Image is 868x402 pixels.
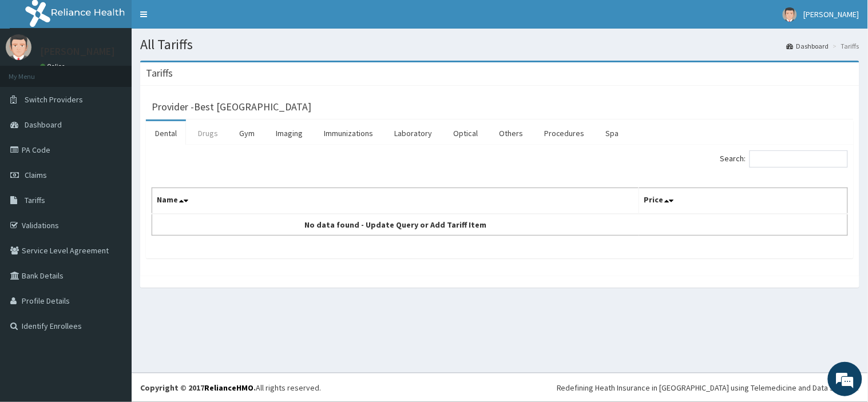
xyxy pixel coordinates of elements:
a: Imaging [267,121,312,145]
label: Search: [720,150,848,168]
h1: All Tariffs [140,37,859,52]
a: Online [40,62,68,70]
img: User Image [6,34,31,60]
td: No data found - Update Query or Add Tariff Item [152,214,639,236]
th: Price [639,188,848,214]
div: Redefining Heath Insurance in [GEOGRAPHIC_DATA] using Telemedicine and Data Science! [557,382,859,393]
a: RelianceHMO [204,383,253,393]
a: Dental [146,121,186,145]
a: Optical [444,121,487,145]
strong: Copyright © 2017 . [140,383,256,393]
footer: All rights reserved. [132,373,868,402]
span: Switch Providers [25,94,83,105]
span: Dashboard [25,120,62,130]
a: Procedures [535,121,594,145]
a: Dashboard [787,41,829,51]
a: Gym [230,121,264,145]
li: Tariffs [830,41,859,51]
a: Laboratory [385,121,441,145]
span: Claims [25,170,47,180]
h3: Tariffs [146,68,173,78]
h3: Provider - Best [GEOGRAPHIC_DATA] [152,102,311,112]
span: Tariffs [25,195,45,205]
img: User Image [783,7,797,22]
a: Drugs [189,121,227,145]
a: Spa [597,121,628,145]
input: Search: [750,150,848,168]
p: [PERSON_NAME] [40,46,115,57]
a: Immunizations [315,121,382,145]
span: [PERSON_NAME] [804,9,859,19]
th: Name [152,188,639,214]
a: Others [490,121,532,145]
